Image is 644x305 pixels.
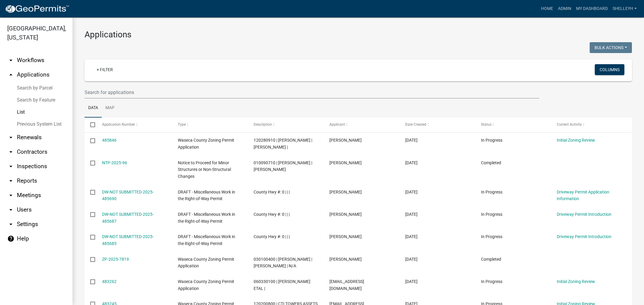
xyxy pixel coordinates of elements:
span: Type [178,122,186,127]
span: Description [254,122,272,127]
button: Columns [595,64,624,75]
a: Driveway Permit Introduction [557,234,611,239]
a: DW-NOT SUBMITTED-2025-485690 [102,190,154,201]
a: 483262 [102,279,117,284]
span: 09/30/2025 [405,234,418,239]
i: arrow_drop_down [7,134,14,141]
span: Application Number [102,122,135,127]
datatable-header-cell: Application Number [96,118,172,132]
i: arrow_drop_down [7,163,14,170]
a: + Filter [92,64,118,75]
i: arrow_drop_down [7,221,14,228]
a: Initial Zoning Review [557,138,595,143]
span: In Progress [481,212,502,217]
span: Waseca County Zoning Permit Application [178,138,234,149]
datatable-header-cell: Status [475,118,551,132]
a: My Dashboard [574,3,610,14]
span: County Hwy #: 0 | | | [254,234,290,239]
span: 09/25/2025 [405,257,418,262]
span: In Progress [481,234,502,239]
span: 09/24/2025 [405,279,418,284]
input: Search for applications [85,86,539,99]
datatable-header-cell: Select [85,118,96,132]
span: 060330100 | JANELLE K HARMS ETAL | [254,279,310,291]
a: Map [102,99,118,118]
span: DRAFT - Miscellaneous Work in the Right-of-Way Permit [178,212,235,224]
span: 09/30/2025 [405,138,418,143]
span: aadelman@smj-llc.com [329,279,364,291]
button: Bulk Actions [590,42,632,53]
span: Jim Kollar [329,234,362,239]
a: Admin [556,3,574,14]
span: 030100400 | ROBERT F WENZEL | CYNTHIA A WENZEL | N/A [254,257,312,269]
span: Jim Kollar [329,212,362,217]
a: 485846 [102,138,117,143]
datatable-header-cell: Current Activity [551,118,627,132]
a: Data [85,99,102,118]
span: 09/30/2025 [405,160,418,165]
span: In Progress [481,138,502,143]
i: arrow_drop_up [7,71,14,78]
span: Robert Wenzel [329,257,362,262]
a: DW-NOT SUBMITTED-2025-485685 [102,234,154,246]
a: shelleyh [610,3,639,14]
span: Waseca County Zoning Permit Application [178,279,234,291]
i: arrow_drop_down [7,206,14,213]
a: Home [539,3,556,14]
span: Current Activity [557,122,582,127]
span: Completed [481,257,501,262]
span: DRAFT - Miscellaneous Work in the Right-of-Way Permit [178,190,235,201]
h3: Applications [85,30,632,40]
span: 010090710 | ALLEN R GERDTS | MARY S GERDTS [254,160,312,172]
a: Driveway Permit Application Information [557,190,609,201]
span: DRAFT - Miscellaneous Work in the Right-of-Way Permit [178,234,235,246]
datatable-header-cell: Date Created [399,118,475,132]
span: Notice to Proceed for Minor Structures or Non-Structural Changes [178,160,231,179]
span: 09/30/2025 [405,190,418,194]
span: 120280910 | JESSICA L ROYER | CHAD B GRUNWALD | [254,138,312,149]
span: County Hwy #: 0 | | | [254,190,290,194]
i: arrow_drop_down [7,57,14,64]
i: help [7,235,14,242]
datatable-header-cell: Description [248,118,324,132]
datatable-header-cell: Type [172,118,248,132]
a: Initial Zoning Review [557,279,595,284]
span: Status [481,122,492,127]
span: 09/30/2025 [405,212,418,217]
a: NTP-2025-96 [102,160,127,165]
a: ZP-2025-7819 [102,257,129,262]
span: Applicant [329,122,345,127]
a: Driveway Permit Introduction [557,212,611,217]
span: In Progress [481,190,502,194]
span: Completed [481,160,501,165]
span: Matt Lacina [329,160,362,165]
i: arrow_drop_down [7,192,14,199]
i: arrow_drop_down [7,177,14,184]
datatable-header-cell: Applicant [324,118,399,132]
span: Waseca County Zoning Permit Application [178,257,234,269]
span: Josh [329,190,362,194]
span: County Hwy #: 0 | | | [254,212,290,217]
i: arrow_drop_down [7,148,14,156]
span: Date Created [405,122,426,127]
span: Chad Grunwald [329,138,362,143]
span: In Progress [481,279,502,284]
a: DW-NOT SUBMITTED-2025-485687 [102,212,154,224]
